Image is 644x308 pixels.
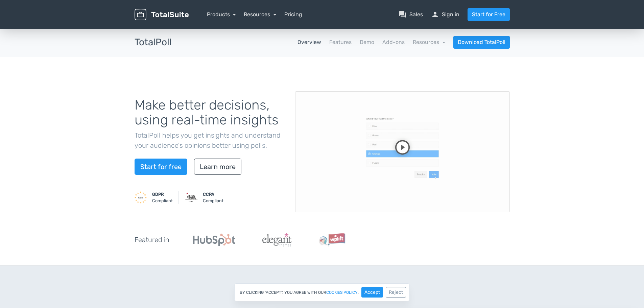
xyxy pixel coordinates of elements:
a: Resources [413,39,445,45]
a: Products [207,11,236,18]
a: Learn more [194,159,241,175]
a: Add-ons [382,38,405,46]
a: cookies policy [326,290,358,294]
img: CCPA [185,191,197,204]
strong: CCPA [203,192,214,197]
a: personSign in [431,10,459,19]
span: person [431,10,439,19]
span: question_answer [399,10,407,19]
p: TotalPoll helps you get insights and understand your audience's opinions better using polls. [135,130,285,150]
a: Demo [360,38,374,46]
img: TotalSuite for WordPress [135,9,189,21]
img: ElegantThemes [262,233,292,246]
small: Compliant [152,191,173,204]
img: WPLift [319,233,345,246]
h1: Make better decisions, using real-time insights [135,98,285,127]
a: Features [329,38,352,46]
h3: TotalPoll [135,37,172,48]
a: Start for free [135,159,187,175]
img: Hubspot [193,234,235,246]
div: By clicking "Accept", you agree with our . [234,283,410,301]
strong: GDPR [152,192,164,197]
button: Accept [361,287,383,298]
a: Overview [297,38,321,46]
h5: Featured in [135,236,169,243]
a: Start for Free [468,8,510,21]
a: question_answerSales [399,10,423,19]
button: Reject [386,287,406,298]
small: Compliant [203,191,223,204]
a: Resources [244,11,276,18]
img: GDPR [135,191,147,204]
a: Pricing [284,10,302,19]
a: Download TotalPoll [453,36,510,49]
